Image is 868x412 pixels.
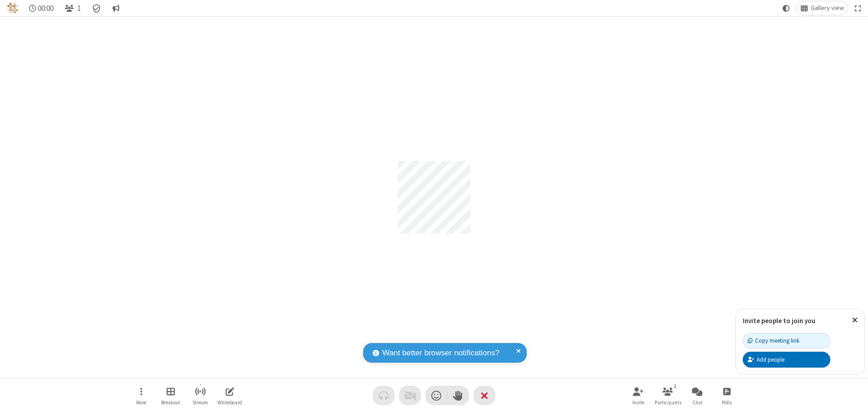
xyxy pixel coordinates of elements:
[216,383,243,408] button: Open shared whiteboard
[779,1,794,15] button: Using system theme
[108,1,123,15] button: Conversation
[797,1,848,15] button: Change layout
[692,400,703,405] span: Chat
[851,1,865,15] button: Fullscreen
[473,386,495,405] button: End or leave meeting
[128,383,155,408] button: Open menu
[161,400,180,405] span: Breakout
[748,336,799,345] div: Copy meeting link
[811,5,844,12] span: Gallery view
[157,383,184,408] button: Manage Breakout Rooms
[61,1,84,15] button: Open participant list
[743,333,830,349] button: Copy meeting link
[425,386,447,405] button: Send a reaction
[671,382,679,390] div: 1
[713,383,740,408] button: Open poll
[7,3,18,14] img: QA Selenium DO NOT DELETE OR CHANGE
[373,386,395,405] button: Audio problem - check your Internet connection or call by phone
[217,400,242,405] span: Whiteboard
[447,386,469,405] button: Raise hand
[192,400,208,405] span: Stream
[654,383,681,408] button: Open participant list
[187,383,214,408] button: Start streaming
[88,1,105,15] div: Meeting details Encryption enabled
[77,4,81,13] span: 1
[845,309,864,331] button: Close popover
[743,316,815,325] label: Invite people to join you
[25,1,58,15] div: Timer
[382,347,499,359] span: Want better browser notifications?
[722,400,732,405] span: Polls
[684,383,711,408] button: Open chat
[136,400,146,405] span: More
[625,383,652,408] button: Invite participants (Alt+I)
[655,400,681,405] span: Participants
[399,386,421,405] button: Video
[743,352,830,367] button: Add people
[38,4,54,13] span: 00:00
[632,400,644,405] span: Invite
